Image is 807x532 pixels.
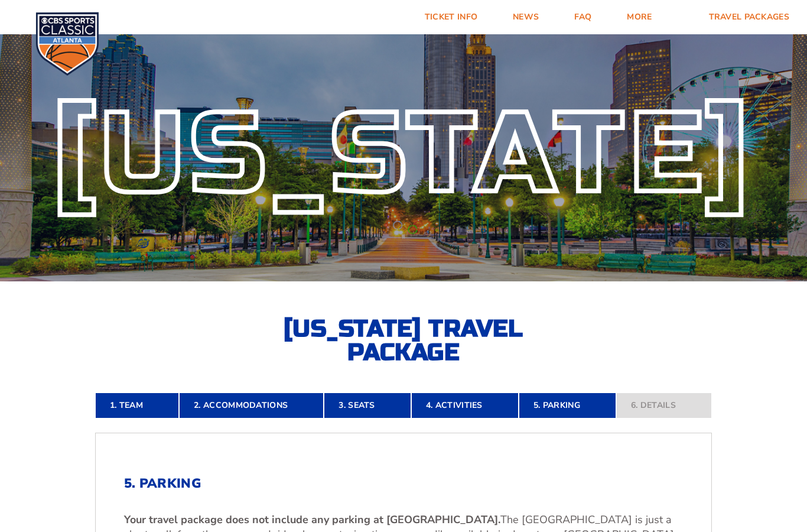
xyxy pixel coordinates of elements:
h2: [US_STATE] Travel Package [274,317,533,364]
a: 1. Team [95,392,179,419]
img: CBS Sports Classic [35,12,99,76]
h2: 5. Parking [124,476,683,491]
a: 3. Seats [324,392,411,419]
a: 2. Accommodations [179,392,324,419]
a: 4. Activities [411,392,519,419]
b: Your travel package does not include any parking at [GEOGRAPHIC_DATA]. [124,512,500,527]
